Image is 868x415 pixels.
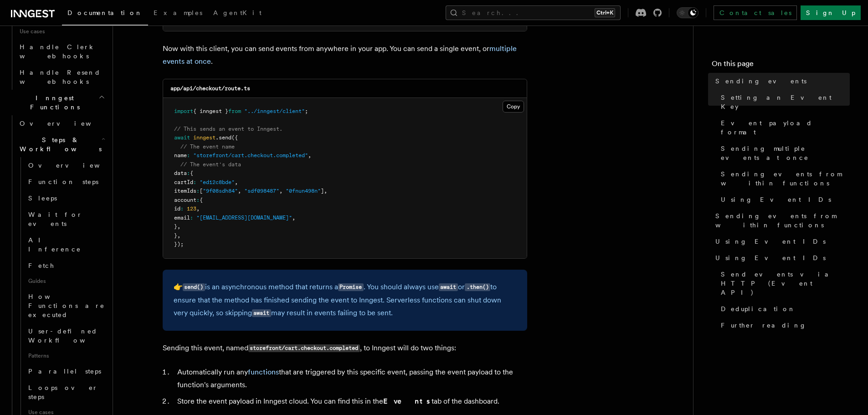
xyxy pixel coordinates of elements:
[196,215,292,221] span: "[EMAIL_ADDRESS][DOMAIN_NAME]"
[238,188,241,194] span: ,
[712,250,850,266] a: Using Event IDs
[25,157,107,174] a: Overview
[196,205,200,212] span: ,
[7,90,107,115] button: Inngest Functions
[721,93,850,111] span: Setting an Event Key
[177,223,180,230] span: ,
[25,206,107,232] a: Wait for events
[305,108,308,114] span: ;
[25,174,107,190] a: Function steps
[174,170,187,176] span: data
[717,191,850,208] a: Using Event IDs
[28,384,98,400] span: Loops over steps
[16,64,107,90] a: Handle Resend webhooks
[200,179,235,185] span: "ed12c8bde"
[25,257,107,274] a: Fetch
[7,93,98,112] span: Inngest Functions
[180,143,235,150] span: // The event name
[715,77,806,86] span: Sending events
[174,205,180,212] span: id
[16,24,107,39] span: Use cases
[715,253,826,262] span: Using Event IDs
[717,301,850,317] a: Deduplication
[286,188,321,194] span: "0fnun498n"
[20,43,96,60] span: Handle Clerk webhooks
[321,188,324,194] span: ]
[25,379,107,405] a: Loops over steps
[503,101,524,113] button: Copy
[180,161,241,168] span: // The event's data
[28,368,101,375] span: Parallel steps
[801,5,861,20] a: Sign Up
[595,8,615,17] kbd: Ctrl+K
[721,195,831,204] span: Using Event IDs
[163,44,517,66] a: multiple events at once
[190,170,193,176] span: {
[25,348,107,363] span: Patterns
[28,328,110,344] span: User-defined Workflows
[721,321,806,330] span: Further reading
[248,368,279,376] a: functions
[200,197,203,203] span: {
[717,89,850,115] a: Setting an Event Key
[16,39,107,64] a: Handle Clerk webhooks
[196,188,200,194] span: :
[187,170,190,176] span: :
[203,188,238,194] span: "9f08sdh84"
[235,179,238,185] span: ,
[25,323,107,348] a: User-defined Workflows
[715,237,826,246] span: Using Event IDs
[174,108,193,114] span: import
[28,262,55,269] span: Fetch
[163,42,527,68] p: Now with this client, you can send events from anywhere in your app. You can send a single event,...
[28,293,105,318] span: How Functions are executed
[721,304,796,313] span: Deduplication
[717,140,850,166] a: Sending multiple events at once
[228,108,241,114] span: from
[175,395,527,408] li: Store the event payload in Inngest cloud. You can find this in the tab of the dashboard.
[308,152,311,159] span: ,
[180,205,184,212] span: :
[174,223,177,230] span: }
[175,366,527,391] li: Automatically run any that are triggered by this specific event, passing the event payload to the...
[213,9,262,16] span: AgentKit
[712,58,850,73] h4: On this page
[174,241,184,247] span: });
[200,188,203,194] span: [
[174,179,193,185] span: cartId
[721,169,850,188] span: Sending events from within functions
[338,283,364,291] code: Promise
[174,134,190,141] span: await
[465,283,490,291] code: .then()
[177,232,180,239] span: ,
[174,126,282,132] span: // This sends an event to Inngest.
[25,190,107,206] a: Sleeps
[25,363,107,379] a: Parallel steps
[324,188,327,194] span: ,
[244,108,305,114] span: "../inngest/client"
[28,178,98,185] span: Function steps
[721,270,850,297] span: Send events via HTTP (Event API)
[231,134,238,141] span: ({
[174,152,187,159] span: name
[244,188,279,194] span: "sdf098487"
[163,342,527,355] p: Sending this event, named , to Inngest will do two things:
[721,118,850,137] span: Event payload format
[717,115,850,140] a: Event payload format
[715,211,850,230] span: Sending events from within functions
[170,85,250,92] code: app/api/checkout/route.ts
[28,211,82,227] span: Wait for events
[439,283,458,291] code: await
[193,108,228,114] span: { inngest }
[717,166,850,191] a: Sending events from within functions
[248,344,360,352] code: storefront/cart.checkout.completed
[196,197,200,203] span: :
[148,3,208,25] a: Examples
[16,135,102,154] span: Steps & Workflows
[216,134,231,141] span: .send
[208,3,267,25] a: AgentKit
[712,73,850,89] a: Sending events
[16,132,107,157] button: Steps & Workflows
[154,9,202,16] span: Examples
[25,274,107,288] span: Guides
